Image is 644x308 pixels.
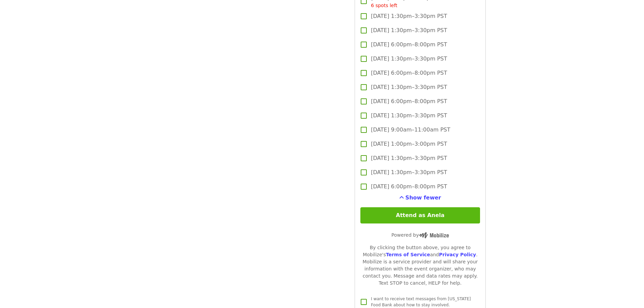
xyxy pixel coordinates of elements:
span: [DATE] 1:00pm–3:00pm PST [371,140,447,148]
a: Terms of Service [386,252,430,257]
button: Attend as Anela [360,207,480,223]
span: Show fewer [405,194,441,201]
span: I want to receive text messages from [US_STATE] Food Bank about how to stay involved. [371,297,471,307]
span: [DATE] 1:30pm–3:30pm PST [371,112,447,120]
span: [DATE] 1:30pm–3:30pm PST [371,83,447,91]
span: [DATE] 6:00pm–8:00pm PST [371,41,447,49]
span: [DATE] 1:30pm–3:30pm PST [371,55,447,63]
span: [DATE] 1:30pm–3:30pm PST [371,12,447,20]
span: [DATE] 1:30pm–3:30pm PST [371,154,447,162]
span: [DATE] 1:30pm–3:30pm PST [371,168,447,176]
span: Powered by [391,232,449,238]
div: By clicking the button above, you agree to Mobilize's and . Mobilize is a service provider and wi... [360,244,480,287]
span: [DATE] 9:00am–11:00am PST [371,126,450,134]
span: 6 spots left [371,3,397,8]
a: Privacy Policy [439,252,476,257]
span: [DATE] 1:30pm–3:30pm PST [371,26,447,34]
button: See more timeslots [399,194,441,202]
img: Powered by Mobilize [419,232,449,238]
span: [DATE] 6:00pm–8:00pm PST [371,97,447,105]
span: [DATE] 6:00pm–8:00pm PST [371,183,447,191]
span: [DATE] 6:00pm–8:00pm PST [371,69,447,77]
